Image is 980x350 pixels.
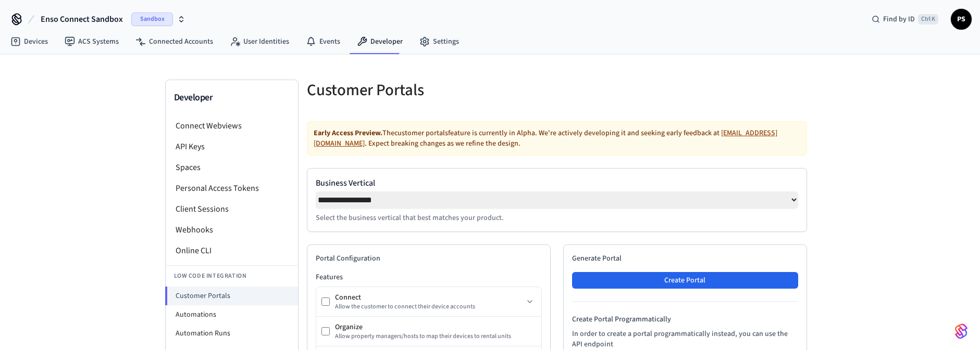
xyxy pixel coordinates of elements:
p: Select the business vertical that best matches your product. [316,213,798,223]
button: Create Portal [572,272,798,289]
li: Low Code Integration [166,265,298,287]
a: ACS Systems [56,32,127,51]
a: Developer [349,32,411,51]
li: Automation Runs [166,324,298,343]
div: Connect [335,292,524,303]
li: Personal Access Tokens [166,178,298,199]
span: Sandbox [131,12,173,26]
li: Webhooks [166,219,298,240]
a: User Identities [221,32,297,51]
li: Automations [166,305,298,324]
label: Business Vertical [316,177,798,189]
span: PS [952,10,971,29]
a: Settings [411,32,467,51]
p: In order to create a portal programmatically instead, you can use the API endpoint [572,329,798,349]
a: Connected Accounts [127,32,221,51]
li: Customer Portals [165,287,298,305]
h3: Features [316,272,542,282]
div: Allow property managers/hosts to map their devices to rental units [335,332,536,341]
li: Spaces [166,157,298,178]
button: PS [951,9,972,30]
li: Client Sessions [166,199,298,219]
h2: Generate Portal [572,253,798,264]
li: API Keys [166,136,298,157]
h4: Create Portal Programmatically [572,314,798,325]
div: Find by IDCtrl K [863,10,947,29]
a: [EMAIL_ADDRESS][DOMAIN_NAME] [314,128,777,149]
img: SeamLogoGradient.69752ec5.svg [955,323,967,340]
span: Find by ID [883,14,915,24]
strong: Early Access Preview. [314,128,382,138]
span: Ctrl K [918,14,938,24]
a: Devices [2,32,56,51]
li: Online CLI [166,240,298,261]
div: Allow the customer to connect their device accounts [335,303,524,311]
div: The customer portals feature is currently in Alpha. We're actively developing it and seeking earl... [307,121,807,155]
div: Organize [335,322,536,332]
span: Enso Connect Sandbox [41,13,123,25]
li: Connect Webviews [166,115,298,136]
h2: Portal Configuration [316,253,542,264]
h3: Developer [174,90,290,105]
a: Events [297,32,349,51]
h5: Customer Portals [307,80,551,101]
